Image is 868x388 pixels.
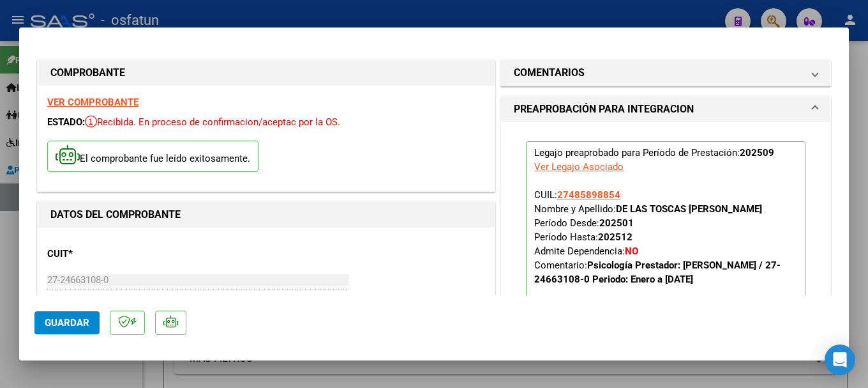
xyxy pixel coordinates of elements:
strong: NO [625,245,638,257]
h1: COMENTARIOS [514,65,585,81]
span: Recibida. En proceso de confirmacion/aceptac por la OS. [85,116,340,128]
p: El comprobante fue leído exitosamente. [47,141,258,172]
mat-expansion-panel-header: PREAPROBACIÓN PARA INTEGRACION [501,97,830,122]
h1: PREAPROBACIÓN PARA INTEGRACION [514,102,694,117]
div: Open Intercom Messenger [825,345,855,375]
button: Guardar [34,311,100,334]
a: VER COMPROBANTE [47,97,138,108]
span: Comentario: [534,260,781,285]
strong: DE LAS TOSCAS [PERSON_NAME] [616,203,762,215]
strong: Psicología Prestador: [PERSON_NAME] / 27-24663108-0 Periodo: Enero a [DATE] [534,260,781,285]
span: 27485898854 [557,189,620,201]
p: Legajo preaprobado para Período de Prestación: [526,141,805,325]
p: CUIT [47,247,179,261]
strong: 202512 [598,231,632,243]
mat-expansion-panel-header: COMENTARIOS [501,60,830,86]
div: Ver Legajo Asociado [534,160,624,174]
strong: 202501 [599,217,634,229]
div: PREAPROBACIÓN PARA INTEGRACION [501,122,830,355]
span: Guardar [45,317,89,329]
strong: 202509 [740,147,774,159]
strong: COMPROBANTE [50,66,125,79]
strong: DATOS DEL COMPROBANTE [50,208,181,221]
span: CUIL: Nombre y Apellido: Período Desde: Período Hasta: Admite Dependencia: [534,189,781,285]
span: ESTADO: [47,116,85,128]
